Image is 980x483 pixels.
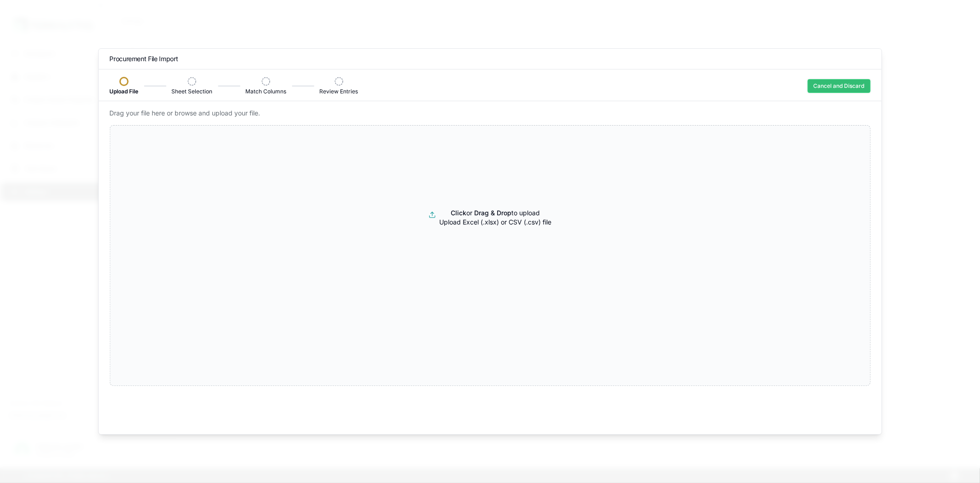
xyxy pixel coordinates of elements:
span: Sheet Selection [171,88,212,95]
span: Drag & Drop [474,209,511,217]
p: Drag your file here or browse and upload your file. [109,109,870,118]
span: Click [451,209,466,217]
span: Review Entries [319,88,358,95]
span: Match Columns [245,88,286,95]
button: Cancel and Discard [808,79,871,93]
p: or to upload Upload Excel (.xlsx) or CSV (.csv) file [439,208,551,227]
button: Clickor Drag & Dropto upload Upload Excel (.xlsx) or CSV (.csv) file [110,135,870,300]
span: Upload File [109,88,138,95]
h2: Procurement File Import [109,54,870,63]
